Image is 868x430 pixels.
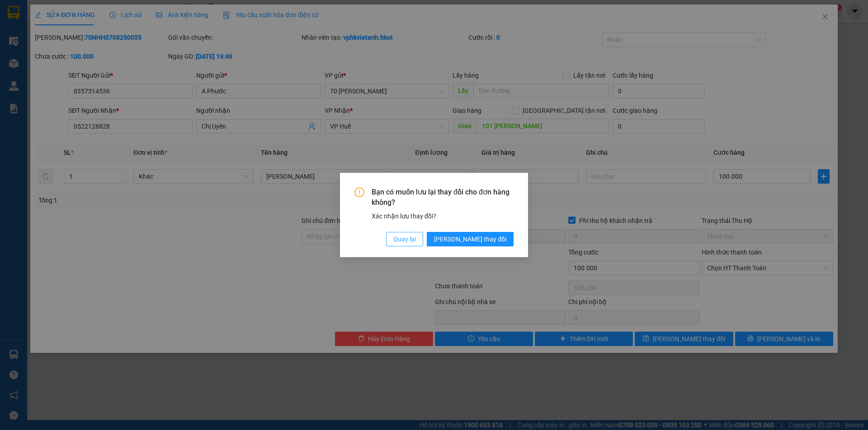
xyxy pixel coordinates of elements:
button: [PERSON_NAME] thay đổi [427,232,514,246]
button: Quay lại [386,232,423,246]
span: Bạn có muốn lưu lại thay đổi cho đơn hàng không? [372,187,514,208]
span: exclamation-circle [354,187,364,197]
span: Quay lại [393,234,416,244]
div: Xác nhận lưu thay đổi? [372,211,514,221]
span: [PERSON_NAME] thay đổi [434,234,506,244]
